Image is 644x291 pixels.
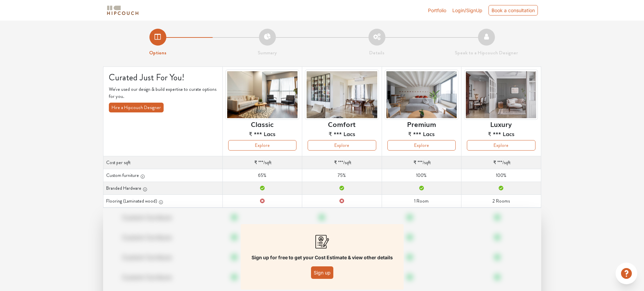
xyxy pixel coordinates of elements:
[311,266,333,279] button: Sign up
[228,140,296,151] button: Explore
[258,49,277,56] strong: Summary
[302,156,382,169] td: /sqft
[103,169,222,182] th: Custom furniture
[382,169,461,182] td: 100%
[385,70,458,120] img: header-preview
[428,7,446,14] a: Portfolio
[382,195,461,208] td: 1 Room
[308,140,376,151] button: Explore
[222,169,302,182] td: 65%
[387,140,456,151] button: Explore
[328,120,356,128] h6: Comfort
[222,156,302,169] td: /sqft
[225,70,299,120] img: header-preview
[103,182,222,195] th: Branded Hardware
[106,4,140,16] img: logo-horizontal.svg
[461,195,541,208] td: 2 Rooms
[464,70,538,120] img: header-preview
[251,120,273,128] h6: Classic
[149,49,166,56] strong: Options
[467,140,535,151] button: Explore
[109,72,217,83] h4: Curated Just For You!
[461,156,541,169] td: /sqft
[109,103,164,112] button: Hire a Hipcouch Designer
[109,86,217,100] p: We've used our design & build expertise to curate options for you.
[461,169,541,182] td: 100%
[106,3,140,18] span: logo-horizontal.svg
[452,7,482,13] span: Login/SignUp
[382,156,461,169] td: /sqft
[455,49,518,56] strong: Speak to a Hipcouch Designer
[490,120,512,128] h6: Luxury
[369,49,384,56] strong: Details
[103,156,222,169] th: Cost per sqft
[302,169,382,182] td: 75%
[103,195,222,208] th: Flooring (Laminated wood)
[252,254,393,261] p: Sign up for free to get your Cost Estimate & view other details
[305,70,379,120] img: header-preview
[407,120,436,128] h6: Premium
[488,5,538,16] div: Book a consultation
